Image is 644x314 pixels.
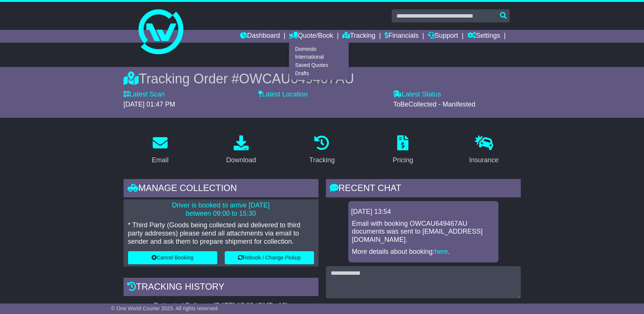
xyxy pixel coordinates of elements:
[469,155,499,165] div: Insurance
[289,69,348,77] a: Drafts
[309,155,335,165] div: Tracking
[128,251,217,264] button: Cancel Booking
[289,53,348,61] a: International
[111,305,219,311] span: © One World Courier 2025. All rights reserved.
[289,43,349,80] div: Quote/Book
[289,61,348,70] a: Saved Quotes
[124,90,165,99] label: Latest Scan
[352,220,495,244] p: Email with booking OWCAU649467AU documents was sent to [EMAIL_ADDRESS][DOMAIN_NAME].
[388,133,418,168] a: Pricing
[464,133,504,168] a: Insurance
[147,133,173,168] a: Email
[258,90,308,99] label: Latest Location
[225,251,314,264] button: Rebook / Change Pickup
[152,155,168,165] div: Email
[128,201,314,218] p: Driver is booked to arrive [DATE] between 09:00 to 15:30
[124,179,318,199] div: Manage collection
[428,30,458,43] a: Support
[385,30,419,43] a: Financials
[352,248,495,256] p: More details about booking: .
[393,101,475,108] span: ToBeCollected - Manifested
[124,302,318,310] div: Estimated Delivery -
[124,71,521,87] div: Tracking Order #
[124,101,175,108] span: [DATE] 01:47 PM
[289,45,348,53] a: Domestic
[393,155,413,165] div: Pricing
[342,30,375,43] a: Tracking
[124,278,318,298] div: Tracking history
[326,179,521,199] div: RECENT CHAT
[128,221,314,246] p: * Third Party (Goods being collected and delivered to third party addresses) please send all atta...
[221,133,261,168] a: Download
[467,30,500,43] a: Settings
[240,30,280,43] a: Dashboard
[435,248,448,255] a: here
[289,30,333,43] a: Quote/Book
[214,302,288,310] div: [DATE] 17:00 (GMT +10)
[393,90,441,99] label: Latest Status
[304,133,339,168] a: Tracking
[226,155,256,165] div: Download
[239,71,354,86] span: OWCAU649467AU
[351,208,495,216] div: [DATE] 13:54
